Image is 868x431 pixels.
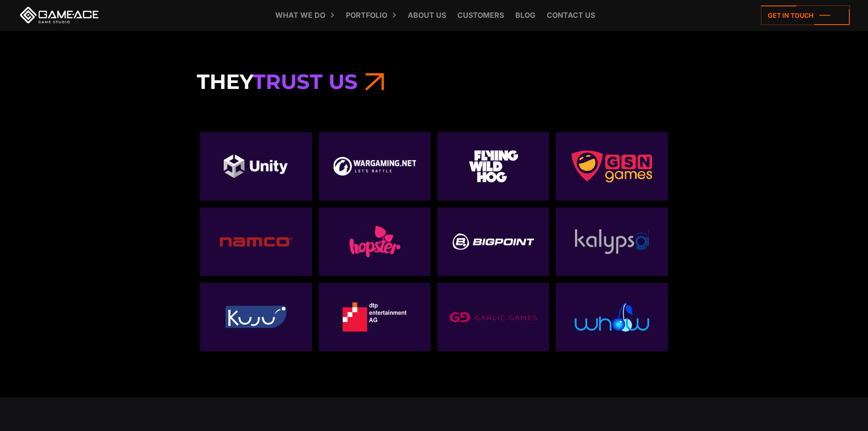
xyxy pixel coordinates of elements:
[469,150,518,183] img: Flying wild hog logo
[224,155,288,178] img: Unity logo
[574,70,671,93] iframe: {"event":"onStateChange","info":3,"channel":"widget","id":1}14
[343,302,406,332] img: Dtp entertainment logo
[575,225,649,259] img: Kalypso logo
[761,5,850,25] a: Get in touch
[334,157,416,176] img: Wargaming logo
[219,225,293,259] img: Namco logo
[253,69,358,94] span: Trust Us
[560,302,664,332] img: Whow games logo
[219,300,293,334] img: Kuju logo
[322,208,427,275] img: Hopster logo
[197,69,384,94] h3: They
[441,293,546,341] img: Garlic games logo
[571,151,652,182] img: Gsn games company logo
[452,234,534,250] img: Bigpoint logo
